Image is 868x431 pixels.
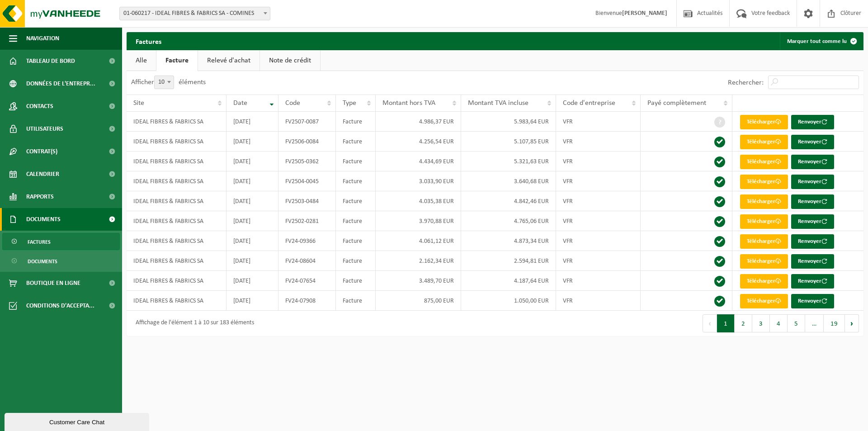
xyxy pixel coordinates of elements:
span: Code d'entreprise [563,99,615,107]
a: Documents [2,252,120,270]
td: [DATE] [226,171,278,191]
span: Calendrier [26,163,59,185]
td: 4.842,46 EUR [461,191,556,211]
td: FV2504-0045 [278,171,336,191]
td: 875,00 EUR [376,291,462,311]
td: VFR [556,271,641,291]
td: FV24-07654 [278,271,336,291]
td: VFR [556,132,641,152]
button: Renvoyer [791,155,834,169]
td: [DATE] [226,291,278,311]
td: Facture [336,152,376,171]
button: Renvoyer [791,274,834,289]
label: Rechercher: [728,79,764,86]
a: Télécharger [740,155,788,169]
button: Renvoyer [791,214,834,229]
a: Factures [2,233,120,250]
td: [DATE] [226,191,278,211]
a: Relevé d'achat [198,50,259,71]
span: Montant TVA incluse [468,99,528,107]
td: FV2506-0084 [278,132,336,152]
span: 01-060217 - IDEAL FIBRES & FABRICS SA - COMINES [120,7,270,20]
a: Télécharger [740,234,788,249]
td: [DATE] [226,231,278,251]
td: [DATE] [226,112,278,132]
button: Renvoyer [791,234,834,249]
td: 4.035,38 EUR [376,191,462,211]
span: Date [233,99,247,107]
a: Télécharger [740,254,788,269]
a: Télécharger [740,194,788,209]
button: 2 [735,314,752,332]
td: [DATE] [226,251,278,271]
button: 1 [717,314,735,332]
td: 4.434,69 EUR [376,152,462,171]
td: FV24-07908 [278,291,336,311]
span: Tableau de bord [26,50,75,72]
span: Contrat(s) [26,140,57,163]
td: 4.986,37 EUR [376,112,462,132]
td: Facture [336,132,376,152]
td: VFR [556,251,641,271]
span: 10 [155,76,174,89]
td: IDEAL FIBRES & FABRICS SA [127,171,226,191]
button: 4 [770,314,788,332]
td: FV2507-0087 [278,112,336,132]
span: Utilisateurs [26,118,63,140]
td: 4.873,34 EUR [461,231,556,251]
button: 5 [788,314,805,332]
button: 3 [752,314,770,332]
span: Payé complètement [647,99,706,107]
td: VFR [556,152,641,171]
td: Facture [336,271,376,291]
a: Télécharger [740,274,788,289]
td: IDEAL FIBRES & FABRICS SA [127,152,226,171]
td: FV2502-0281 [278,211,336,231]
button: Renvoyer [791,254,834,269]
td: [DATE] [226,132,278,152]
a: Télécharger [740,115,788,129]
td: 4.765,06 EUR [461,211,556,231]
td: IDEAL FIBRES & FABRICS SA [127,231,226,251]
h2: Factures [127,32,170,50]
td: VFR [556,231,641,251]
a: Note de crédit [260,50,320,71]
td: 3.640,68 EUR [461,171,556,191]
span: Contacts [26,95,53,118]
span: Rapports [26,185,54,208]
div: Affichage de l'élément 1 à 10 sur 183 éléments [131,315,254,332]
span: Conditions d'accepta... [26,294,94,317]
td: Facture [336,291,376,311]
td: [DATE] [226,211,278,231]
span: 01-060217 - IDEAL FIBRES & FABRICS SA - COMINES [119,7,270,20]
td: Facture [336,231,376,251]
button: Marquer tout comme lu [780,32,863,50]
button: Next [845,314,859,332]
td: [DATE] [226,271,278,291]
td: 1.050,00 EUR [461,291,556,311]
td: Facture [336,191,376,211]
td: FV24-08604 [278,251,336,271]
span: … [805,314,824,332]
button: Renvoyer [791,115,834,129]
td: Facture [336,112,376,132]
iframe: chat widget [5,411,151,431]
span: Type [343,99,356,107]
td: FV24-09366 [278,231,336,251]
td: IDEAL FIBRES & FABRICS SA [127,271,226,291]
td: 4.187,64 EUR [461,271,556,291]
td: Facture [336,211,376,231]
button: Renvoyer [791,194,834,209]
td: VFR [556,171,641,191]
button: 19 [824,314,845,332]
td: FV2503-0484 [278,191,336,211]
td: IDEAL FIBRES & FABRICS SA [127,291,226,311]
td: 5.983,64 EUR [461,112,556,132]
td: Facture [336,251,376,271]
td: 4.061,12 EUR [376,231,462,251]
strong: [PERSON_NAME] [622,10,667,17]
td: IDEAL FIBRES & FABRICS SA [127,132,226,152]
span: Documents [28,253,57,270]
td: IDEAL FIBRES & FABRICS SA [127,112,226,132]
span: Données de l'entrepr... [26,72,95,95]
